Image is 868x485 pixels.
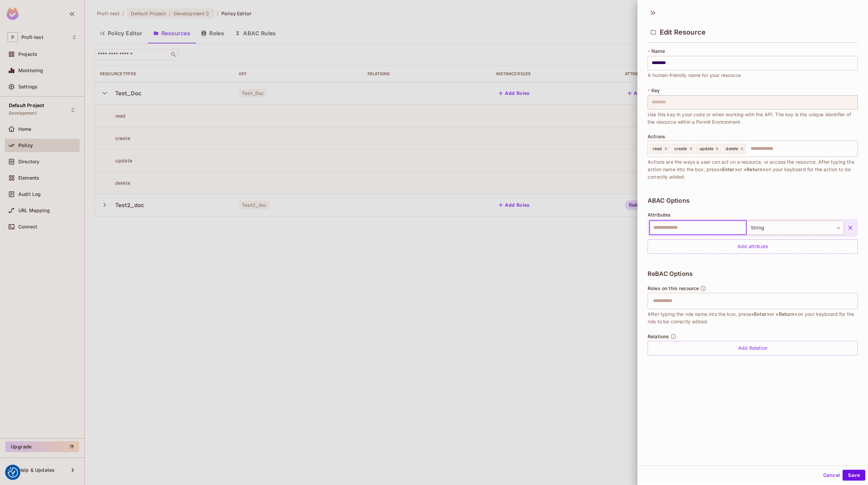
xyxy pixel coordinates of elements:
[648,134,665,139] span: Actions
[821,470,843,481] button: Cancel
[648,334,669,339] span: Relations
[648,341,858,356] div: Add Relation
[648,72,741,79] span: A human-friendly name for your resource
[651,48,665,54] span: Name
[699,146,714,151] span: update
[696,144,722,154] div: update
[648,212,671,218] span: Attributes
[726,146,738,151] span: delete
[648,158,858,181] span: Actions are the ways a user can act on a resource, or access the resource. After typing the actio...
[747,221,844,235] div: String
[660,28,706,36] span: Edit Resource
[651,88,660,93] span: Key
[648,197,690,204] span: ABAC Options
[744,166,766,172] span: <Return>
[671,144,695,154] div: create
[648,111,858,126] span: Use this key in your code or when working with the API. The key is the unique identifier of the r...
[650,144,670,154] div: read
[751,311,770,317] span: <Enter>
[775,311,797,317] span: <Return>
[674,146,687,151] span: create
[723,144,746,154] div: delete
[648,239,858,254] div: Add attribute
[648,270,693,277] span: ReBAC Options
[843,470,865,481] button: Save
[719,166,738,172] span: <Enter>
[648,286,699,291] span: Roles on this resource
[8,467,18,478] button: Consent Preferences
[653,146,662,151] span: read
[648,310,858,325] span: After typing the role name into the box, press or on your keyboard for the role to be correctly a...
[8,467,18,478] img: Revisit consent button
